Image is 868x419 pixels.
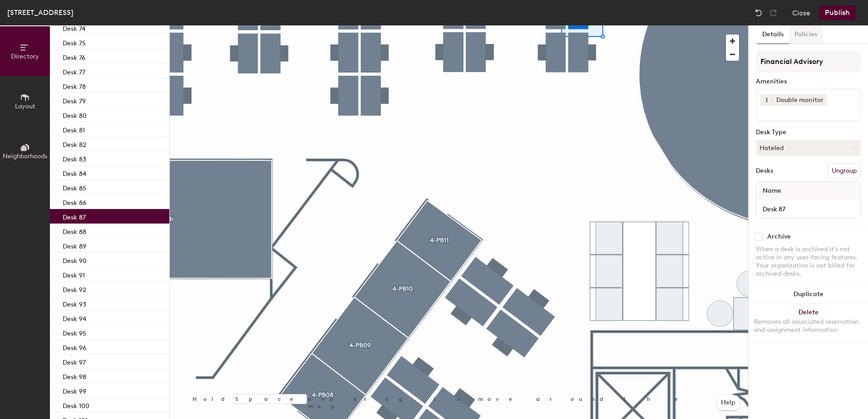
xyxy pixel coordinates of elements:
span: 1 [765,96,768,105]
p: Desk 86 [63,196,86,207]
p: Desk 93 [63,298,86,308]
p: Desk 77 [63,66,85,76]
img: Undo [754,8,763,17]
p: Desk 74 [63,22,85,33]
p: Desk 90 [63,254,87,265]
div: Double monitor [772,94,827,106]
p: Desk 80 [63,109,87,120]
p: Desk 87 [63,211,86,221]
p: Desk 92 [63,283,86,294]
p: Desk 75 [63,37,86,47]
div: Archive [767,233,791,240]
p: Desk 85 [63,182,86,192]
div: Desks [756,167,773,175]
p: Desk 97 [63,356,86,366]
button: Hoteled [756,140,861,156]
p: Desk 91 [63,269,85,279]
p: Desk 96 [63,341,86,352]
p: Desk 78 [63,80,86,91]
p: Desk 100 [63,400,89,410]
button: Help [717,395,739,410]
button: Ungroup [828,163,861,179]
button: Publish [819,5,855,20]
span: Name [758,183,786,199]
p: Desk 88 [63,225,86,236]
button: Duplicate [749,285,868,303]
p: Desk 99 [63,385,86,395]
p: Desk 81 [63,124,85,134]
p: Desk 84 [63,167,86,178]
p: Desk 76 [63,51,85,62]
div: When a desk is archived it's not active in any user-facing features. Your organization is not bil... [756,245,861,278]
div: [STREET_ADDRESS] [7,7,74,18]
button: Close [792,5,810,20]
p: Desk 98 [63,370,86,381]
button: Policies [789,25,823,44]
span: Directory [11,53,39,60]
button: DeleteRemoves all associated reservation and assignment information [749,303,868,343]
p: Desk 79 [63,95,86,105]
span: Layout [15,102,35,110]
div: Removes all associated reservation and assignment information [754,318,863,334]
p: Desk 89 [63,240,86,250]
div: Desk Type [756,129,861,136]
img: Redo [769,8,778,17]
button: 1 [760,94,772,106]
button: Details [757,25,789,44]
p: Desk 82 [63,138,86,149]
span: Neighborhoods [3,152,47,160]
div: Amenities [756,78,861,85]
input: Unnamed desk [758,203,858,215]
p: Desk 83 [63,153,86,163]
p: Desk 94 [63,312,86,323]
p: Desk 95 [63,327,86,337]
